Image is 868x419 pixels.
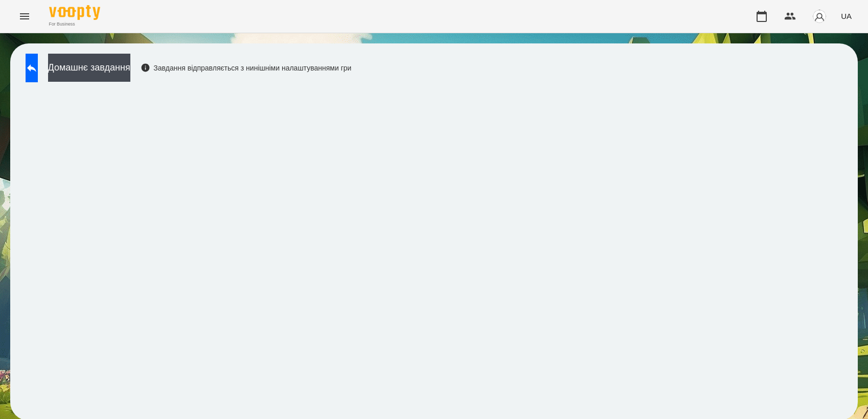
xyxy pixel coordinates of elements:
button: Домашнє завдання [48,54,130,82]
button: UA [837,7,856,26]
button: Menu [12,4,37,29]
img: avatar_s.png [812,9,827,24]
div: Завдання відправляється з нинішніми налаштуваннями гри [141,63,352,73]
img: Voopty Logo [49,5,100,20]
span: For Business [49,21,100,28]
span: UA [841,11,852,21]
